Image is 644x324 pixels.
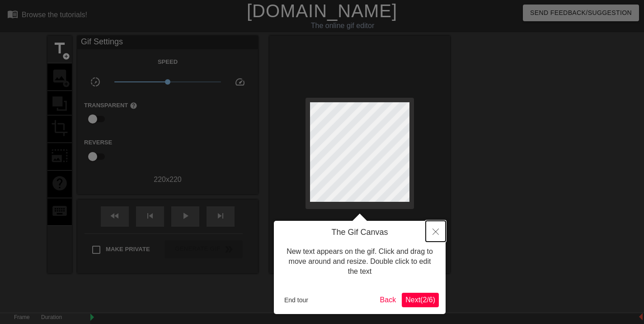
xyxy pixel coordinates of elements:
div: New text appears on the gif. Click and drag to move around and resize. Double click to edit the text [281,238,439,286]
span: Next ( 2 / 6 ) [405,296,435,304]
button: End tour [281,293,312,307]
h4: The Gif Canvas [281,228,439,238]
button: Back [376,293,400,307]
button: Next [402,293,439,307]
button: Close [426,221,446,242]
